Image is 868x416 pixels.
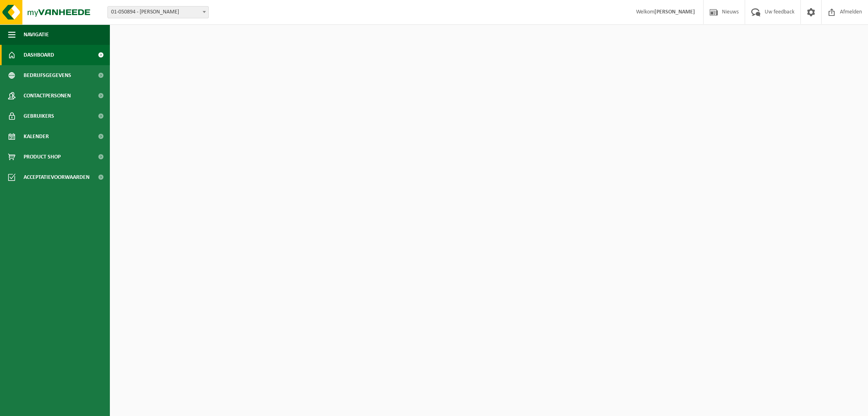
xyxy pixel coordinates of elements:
span: Dashboard [24,45,54,65]
span: Bedrijfsgegevens [24,65,71,86]
span: Kalender [24,126,49,147]
span: Navigatie [24,24,49,45]
span: Product Shop [24,147,61,167]
strong: [PERSON_NAME] [654,9,695,15]
span: Gebruikers [24,106,54,126]
span: Acceptatievoorwaarden [24,167,90,187]
span: 01-050894 - GOENS JOHAN - VEURNE [108,7,208,18]
span: Contactpersonen [24,86,71,106]
span: 01-050894 - GOENS JOHAN - VEURNE [107,6,209,18]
